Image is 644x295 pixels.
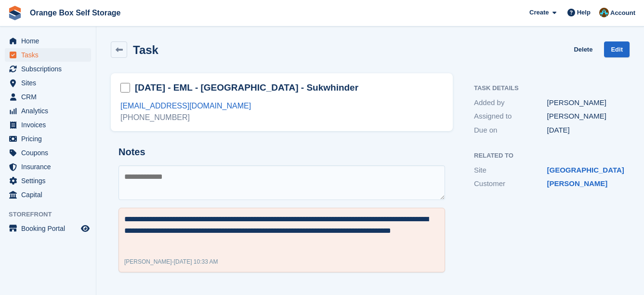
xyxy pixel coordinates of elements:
[21,160,79,174] span: Insurance
[135,81,358,94] h2: [DATE] - EML - [GEOGRAPHIC_DATA] - Sukwhinder
[547,111,620,122] div: [PERSON_NAME]
[5,34,91,48] a: menu
[21,48,79,62] span: Tasks
[120,112,443,123] div: [PHONE_NUMBER]
[5,132,91,146] a: menu
[26,5,125,21] a: Orange Box Self Storage
[474,125,547,136] div: Due on
[474,152,620,160] h2: Related to
[21,104,79,118] span: Analytics
[547,166,624,174] a: [GEOGRAPHIC_DATA]
[5,146,91,160] a: menu
[5,76,91,90] a: menu
[574,41,592,57] a: Delete
[21,188,79,201] span: Capital
[174,258,218,265] span: [DATE] 10:33 AM
[547,125,620,136] div: [DATE]
[474,85,620,92] h2: Task Details
[5,222,91,235] a: menu
[5,118,91,132] a: menu
[599,8,609,17] img: Mike
[5,90,91,104] a: menu
[5,104,91,118] a: menu
[118,147,445,158] h2: Notes
[21,174,79,188] span: Settings
[5,48,91,62] a: menu
[5,188,91,201] a: menu
[21,62,79,76] span: Subscriptions
[9,210,96,219] span: Storefront
[529,8,549,17] span: Create
[474,178,547,189] div: Customer
[474,97,547,108] div: Added by
[547,179,608,188] a: [PERSON_NAME]
[124,258,172,265] span: [PERSON_NAME]
[21,76,79,90] span: Sites
[21,34,79,48] span: Home
[21,132,79,146] span: Pricing
[5,174,91,188] a: menu
[133,43,158,56] h2: Task
[21,90,79,104] span: CRM
[474,165,547,176] div: Site
[604,41,630,57] a: Edit
[577,8,591,17] span: Help
[21,146,79,160] span: Coupons
[124,257,218,266] div: -
[5,160,91,174] a: menu
[21,118,79,132] span: Invoices
[8,6,22,20] img: stora-icon-8386f47178a22dfd0bd8f6a31ec36ba5ce8667c1dd55bd0f319d3a0aa187defe.svg
[547,97,620,108] div: [PERSON_NAME]
[120,102,251,110] a: [EMAIL_ADDRESS][DOMAIN_NAME]
[610,8,635,18] span: Account
[5,62,91,76] a: menu
[474,111,547,122] div: Assigned to
[21,222,79,235] span: Booking Portal
[79,223,91,234] a: Preview store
